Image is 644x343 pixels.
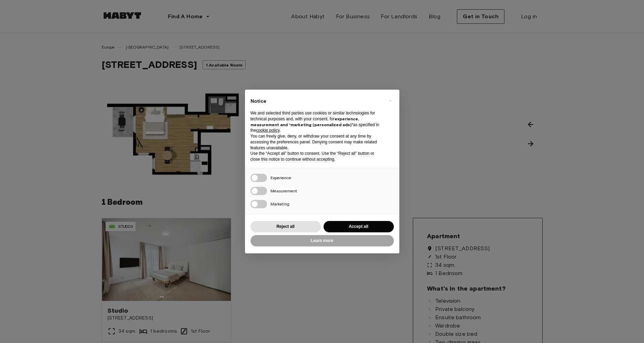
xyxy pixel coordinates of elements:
[251,116,359,127] strong: experience, measurement and “marketing (personalized ads)”
[251,235,394,246] button: Learn more
[270,188,297,193] span: Measurement
[389,97,391,105] span: ×
[251,133,383,151] p: You can freely give, deny, or withdraw your consent at any time by accessing the preferences pane...
[270,201,289,206] span: Marketing
[251,110,383,133] p: We and selected third parties use cookies or similar technologies for technical purposes and, wit...
[256,128,279,133] a: cookie policy
[251,151,383,162] p: Use the “Accept all” button to consent. Use the “Reject all” button or close this notice to conti...
[385,95,396,106] button: Close this notice
[251,98,383,105] h2: Notice
[324,221,394,232] button: Accept all
[270,175,291,180] span: Experience
[251,221,321,232] button: Reject all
